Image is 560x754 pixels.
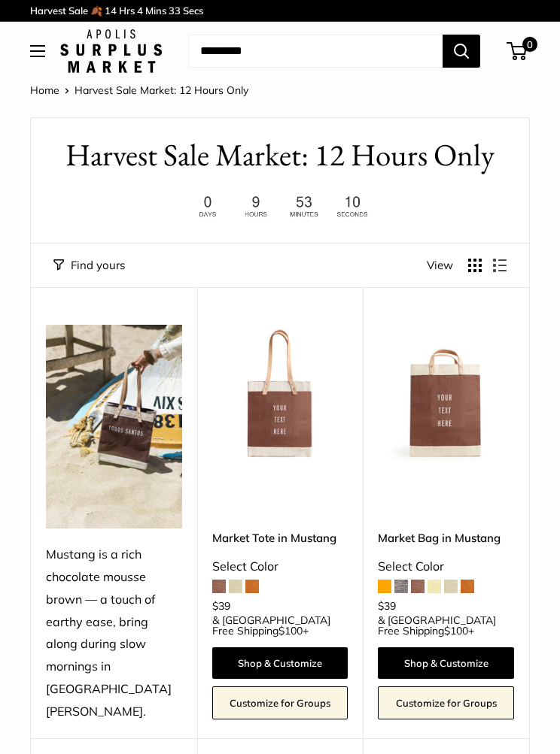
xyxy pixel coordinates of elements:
[212,599,230,613] span: $39
[30,80,248,100] nav: Breadcrumb
[212,325,348,461] a: Market Tote in MustangMarket Tote in Mustang
[427,255,453,276] span: View
[468,259,482,272] button: Display products as grid
[212,325,348,461] img: Market Tote in Mustang
[378,325,514,461] img: Market Bag in Mustang
[212,529,348,547] a: Market Tote in Mustang
[46,325,182,528] img: Mustang is a rich chocolate mousse brown — a touch of earthy ease, bring along during slow mornin...
[508,42,527,60] a: 0
[188,35,443,68] input: Search...
[212,615,348,636] span: & [GEOGRAPHIC_DATA] Free Shipping +
[212,556,348,578] div: Select Color
[493,259,507,272] button: Display products as list
[137,5,143,17] span: 4
[145,5,166,17] span: Mins
[378,325,514,461] a: Market Bag in MustangMarket Bag in Mustang
[53,255,125,276] button: Filter collection
[278,624,303,637] span: $100
[75,83,248,97] span: Harvest Sale Market: 12 Hours Only
[212,686,348,719] a: Customize for Groups
[183,5,203,17] span: Secs
[46,544,182,723] div: Mustang is a rich chocolate mousse brown — a touch of earthy ease, bring along during slow mornin...
[378,556,514,578] div: Select Color
[378,647,514,679] a: Shop & Customize
[169,5,181,17] span: 33
[212,647,348,679] a: Shop & Customize
[378,615,514,636] span: & [GEOGRAPHIC_DATA] Free Shipping +
[30,83,59,97] a: Home
[378,529,514,547] a: Market Bag in Mustang
[444,624,468,637] span: $100
[443,35,480,68] button: Search
[105,5,117,17] span: 14
[60,29,162,73] img: Apolis: Surplus Market
[378,686,514,719] a: Customize for Groups
[522,37,537,52] span: 0
[53,133,507,177] h1: Harvest Sale Market: 12 Hours Only
[30,45,45,57] button: Open menu
[186,192,374,221] img: 12 hours only. Ends at 8pm
[378,599,396,613] span: $39
[119,5,135,17] span: Hrs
